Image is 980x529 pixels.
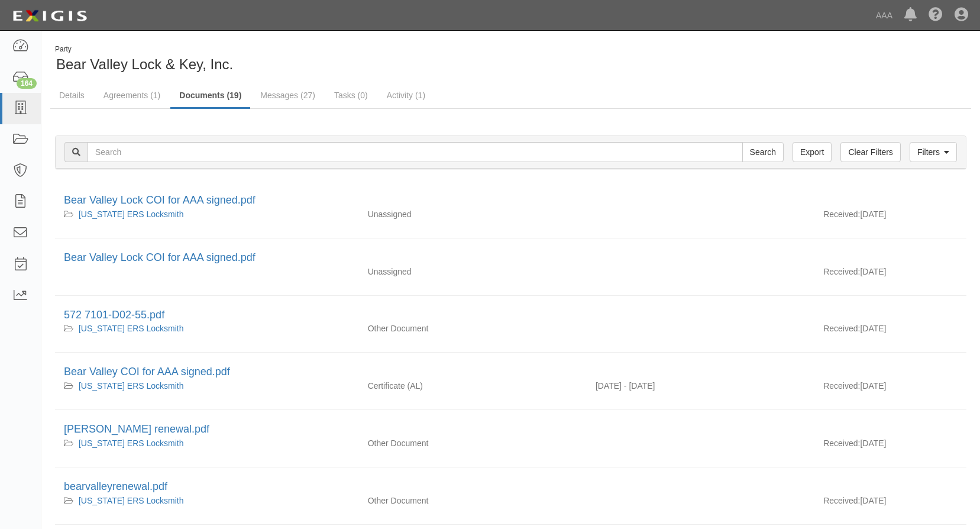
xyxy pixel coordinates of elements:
[823,322,860,334] p: Received:
[64,322,350,334] div: California ERS Locksmith
[79,324,184,333] a: [US_STATE] ERS Locksmith
[17,78,37,89] div: 164
[64,366,230,378] a: Bear Valley COI for AAA signed.pdf
[587,437,814,438] div: Effective - Expiration
[79,438,184,448] a: [US_STATE] ERS Locksmith
[823,495,860,507] p: Received:
[840,142,900,162] a: Clear Filters
[870,4,898,27] a: AAA
[359,322,587,334] div: Other Document
[814,380,966,398] div: [DATE]
[378,83,434,107] a: Activity (1)
[814,208,966,226] div: [DATE]
[64,365,958,380] div: Bear Valley COI for AAA signed.pdf
[793,142,832,162] a: Export
[814,437,966,455] div: [DATE]
[64,208,350,220] div: California ERS Locksmith
[823,437,860,449] p: Received:
[64,194,255,206] a: Bear Valley Lock COI for AAA signed.pdf
[910,142,957,162] a: Filters
[170,83,250,109] a: Documents (19)
[359,380,587,392] div: Auto Liability
[79,381,184,391] a: [US_STATE] ERS Locksmith
[587,266,814,266] div: Effective - Expiration
[64,422,958,437] div: ryan melloy renewal.pdf
[64,480,167,492] a: bearvalleyrenewal.pdf
[55,44,233,54] div: Party
[64,479,958,495] div: bearvalleyrenewal.pdf
[64,251,255,263] a: Bear Valley Lock COI for AAA signed.pdf
[814,266,966,283] div: [DATE]
[64,308,958,323] div: 572 7101-D02-55.pdf
[56,56,233,72] span: Bear Valley Lock & Key, Inc.
[79,209,184,219] a: [US_STATE] ERS Locksmith
[814,495,966,512] div: [DATE]
[359,495,587,507] div: Other Document
[9,5,90,27] img: logo-5460c22ac91f19d4615b14bd174203de0afe785f0fc80cf4dbbc73dc1793850b.png
[823,266,860,278] p: Received:
[50,83,93,107] a: Details
[823,380,860,392] p: Received:
[587,380,814,392] div: Effective 04/02/2025 - Expiration 10/02/2025
[814,322,966,340] div: [DATE]
[64,380,350,392] div: California ERS Locksmith
[359,266,587,278] div: Unassigned
[742,142,784,162] input: Search
[587,495,814,495] div: Effective - Expiration
[88,142,743,162] input: Search
[359,437,587,449] div: Other Document
[64,193,958,208] div: Bear Valley Lock COI for AAA signed.pdf
[251,83,324,107] a: Messages (27)
[64,250,958,266] div: Bear Valley Lock COI for AAA signed.pdf
[79,496,184,505] a: [US_STATE] ERS Locksmith
[95,83,169,107] a: Agreements (1)
[823,208,860,220] p: Received:
[359,208,587,220] div: Unassigned
[929,8,943,22] i: Help Center - Complianz
[325,83,377,107] a: Tasks (0)
[50,44,502,75] div: Bear Valley Lock & Key, Inc.
[64,309,164,321] a: 572 7101-D02-55.pdf
[64,437,350,449] div: California ERS Locksmith
[64,423,209,435] a: [PERSON_NAME] renewal.pdf
[64,495,350,507] div: California ERS Locksmith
